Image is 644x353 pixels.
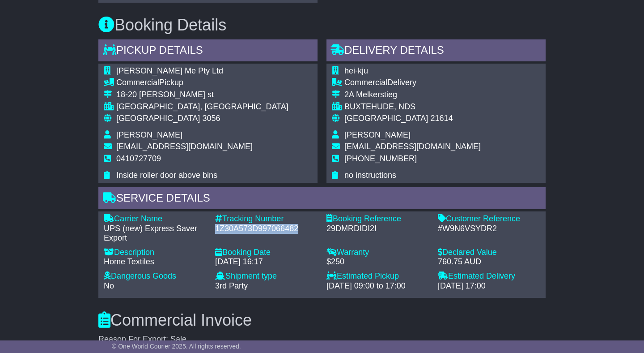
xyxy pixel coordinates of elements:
div: Delivery Details [326,39,546,64]
div: #W9N6VSYDR2 [438,224,540,234]
div: Declared Value [438,248,540,258]
span: 0410727709 [116,154,161,163]
div: Carrier Name [104,214,206,224]
span: [PERSON_NAME] Me Pty Ltd [116,66,223,75]
span: [EMAIL_ADDRESS][DOMAIN_NAME] [344,142,481,151]
span: [GEOGRAPHIC_DATA] [344,114,428,123]
div: Pickup Details [98,39,318,64]
span: Commercial [344,78,387,87]
div: Service Details [98,187,546,211]
div: Shipment type [215,271,318,281]
h3: Commercial Invoice [98,311,546,329]
div: 18-20 [PERSON_NAME] st [116,90,288,100]
span: 21614 [430,114,453,123]
div: 760.75 AUD [438,257,540,267]
span: [PHONE_NUMBER] [344,154,417,163]
span: hei-kju [344,66,368,75]
div: Estimated Pickup [326,271,429,281]
h3: Booking Details [98,16,546,34]
div: Reason For Export: Sale [98,335,546,344]
div: Booking Reference [326,214,429,224]
div: [DATE] 17:00 [438,281,540,291]
div: Customer Reference [438,214,540,224]
span: no instructions [344,171,396,180]
span: 3056 [202,114,220,123]
span: Inside roller door above bins [116,171,217,180]
div: 1Z30A573D997066482 [215,224,318,234]
div: UPS (new) Express Saver Export [104,224,206,243]
div: Tracking Number [215,214,318,224]
div: Dangerous Goods [104,271,206,281]
div: 2A Melkerstieg [344,90,481,100]
div: [DATE] 16:17 [215,257,318,267]
span: [EMAIL_ADDRESS][DOMAIN_NAME] [116,142,253,151]
div: 29DMRDIDI2I [326,224,429,234]
div: Home Textiles [104,257,206,267]
span: [PERSON_NAME] [344,130,411,139]
div: [GEOGRAPHIC_DATA], [GEOGRAPHIC_DATA] [116,102,288,112]
span: © One World Courier 2025. All rights reserved. [112,343,241,350]
div: $250 [326,257,429,267]
div: Pickup [116,78,288,88]
span: 3rd Party [215,281,248,290]
div: Description [104,248,206,258]
span: [PERSON_NAME] [116,130,182,139]
span: Commercial [116,78,159,87]
div: BUXTEHUDE, NDS [344,102,481,112]
div: Warranty [326,248,429,258]
div: Delivery [344,78,481,88]
span: [GEOGRAPHIC_DATA] [116,114,200,123]
div: [DATE] 09:00 to 17:00 [326,281,429,291]
div: Booking Date [215,248,318,258]
div: Estimated Delivery [438,271,540,281]
span: No [104,281,114,290]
